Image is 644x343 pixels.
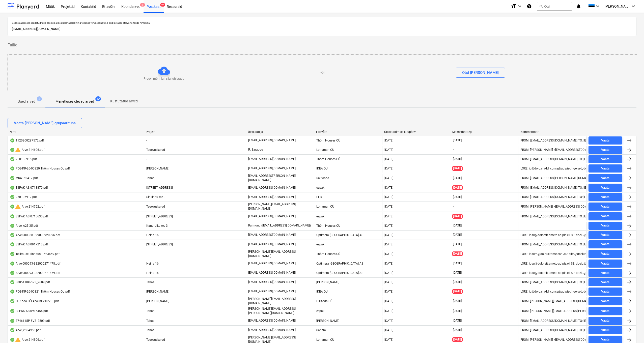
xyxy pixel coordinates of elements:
[146,224,168,227] span: Kanarbiku tee 3
[384,215,393,218] div: [DATE]
[248,271,296,275] p: [EMAIL_ADDRESS][DOMAIN_NAME]
[384,328,393,332] div: [DATE]
[452,195,462,199] span: [DATE]
[10,252,60,256] div: Tellimuse_kinnitus_1523459.pdf
[10,147,44,153] div: Arve 214606.pdf
[10,157,15,161] div: Andmed failist loetud
[511,3,517,9] i: format_size
[248,174,312,182] p: [EMAIL_ADDRESS][PERSON_NAME][DOMAIN_NAME]
[15,204,21,210] span: warning
[601,156,609,162] div: Vaata
[10,262,15,266] div: Andmed failist loetud
[10,157,37,161] div: 250106915.pdf
[452,148,454,152] span: -
[248,202,312,211] p: [PERSON_NAME][EMAIL_ADDRESS][DOMAIN_NAME]
[314,260,382,268] div: Optimera [GEOGRAPHIC_DATA] AS
[314,288,382,296] div: IKEA OÜ
[10,328,41,332] div: Arve_2504958.pdf
[384,290,393,293] div: [DATE]
[146,290,169,293] span: Künka
[10,205,15,209] div: Andmed failist loetud
[589,174,622,182] button: Vaata
[589,146,622,154] button: Vaata
[589,278,622,286] button: Vaata
[539,4,543,8] span: search
[146,186,173,189] span: Sinilille tee 14
[146,299,169,303] span: Künka
[314,269,382,277] div: Optimera [GEOGRAPHIC_DATA] AS
[10,242,48,246] div: ESPAK AS 0917213.pdf
[314,317,382,325] div: [PERSON_NAME]
[15,337,21,343] span: warning
[314,222,382,230] div: Thörn Houses OÜ
[10,186,48,190] div: ESPAK AS 0713870.pdf
[10,233,60,237] div: Arve 000088-329000920996.pdf
[10,309,48,313] div: ESPAK AS 0915454.pdf
[248,307,312,315] p: [PERSON_NAME][EMAIL_ADDRESS][PERSON_NAME][DOMAIN_NAME]
[589,193,622,201] button: Vaata
[146,157,147,161] span: -
[10,271,15,275] div: Andmed failist loetud
[520,224,521,227] div: -
[8,54,637,91] div: Proovi mõni fail siia lohistadavõiOtsi [PERSON_NAME]
[452,166,463,171] span: [DATE]
[452,185,463,190] span: [DATE]
[384,148,393,152] div: [DATE]
[601,308,609,314] div: Vaata
[589,317,622,325] button: Vaata
[452,289,463,294] span: [DATE]
[452,138,462,142] span: [DATE]
[146,338,165,341] span: Tegevuskulud
[10,148,15,152] div: Andmed failist loetud
[601,337,609,342] div: Vaata
[10,214,15,218] div: Andmed failist loetud
[589,222,622,230] button: Vaata
[601,261,609,267] div: Vaata
[146,280,154,284] span: Tehas
[314,307,382,315] div: espak
[10,309,15,313] div: Andmed failist loetud
[37,96,42,101] span: 3
[314,174,382,182] div: Raitwood
[314,297,382,305] div: HTKoda OÜ
[146,328,154,332] span: Tehas
[146,176,154,180] span: Tehas
[452,299,462,303] span: [DATE]
[589,240,622,248] button: Vaata
[452,251,463,256] span: [DATE]
[146,309,154,313] span: Tehas
[10,338,15,342] div: Andmed failist loetud
[146,139,147,142] span: -
[601,175,609,181] div: Vaata
[384,186,393,189] div: [DATE]
[601,213,609,219] div: Vaata
[384,262,393,265] div: [DATE]
[314,278,382,286] div: [PERSON_NAME]
[384,319,393,323] div: [DATE]
[10,337,44,343] div: Arve 214806.pdf
[601,318,609,324] div: Vaata
[452,337,463,342] span: [DATE]
[248,289,296,294] p: [EMAIL_ADDRESS][DOMAIN_NAME]
[384,205,393,208] div: [DATE]
[248,148,263,152] p: R. Sarapuu
[384,299,393,303] div: [DATE]
[452,214,463,219] span: [DATE]
[10,224,15,228] div: Andmed failist loetud
[589,269,622,277] button: Vaata
[314,136,382,145] div: Thörn Houses OÜ
[12,21,632,24] p: Sellele aadressile saadetud failid töödeldakse automaatselt ning tehakse viirusekontroll. Failid ...
[384,167,393,170] div: [DATE]
[384,252,393,256] div: [DATE]
[8,42,17,48] span: Failid
[384,243,393,246] div: [DATE]
[10,186,15,190] div: Andmed failist loetud
[589,184,622,192] button: Vaata
[10,138,15,142] div: Andmed failist loetud
[589,260,622,268] button: Vaata
[10,299,15,303] div: Andmed failist loetud
[248,328,296,332] p: [EMAIL_ADDRESS][DOMAIN_NAME]
[452,261,462,266] span: [DATE]
[248,261,296,266] p: [EMAIL_ADDRESS][DOMAIN_NAME]
[95,96,101,101] span: 12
